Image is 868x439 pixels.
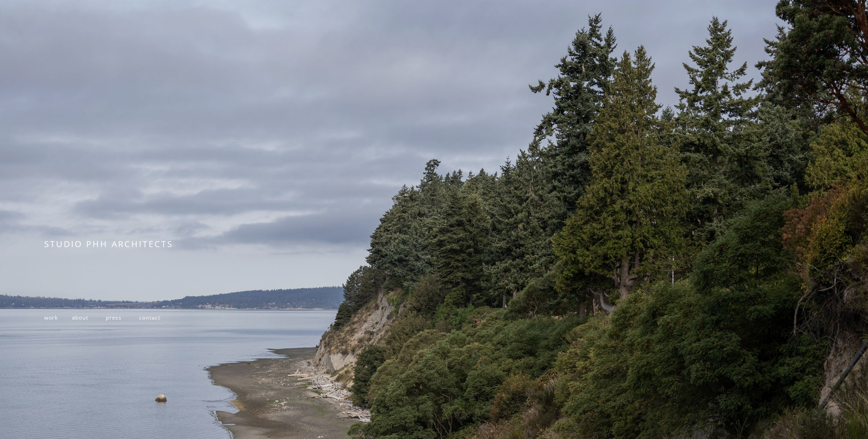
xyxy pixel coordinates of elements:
a: work [44,314,58,321]
span: STUDIO PHH ARCHITECTS [44,238,173,249]
a: about [72,314,88,321]
a: press [106,314,122,321]
a: contact [139,314,160,321]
